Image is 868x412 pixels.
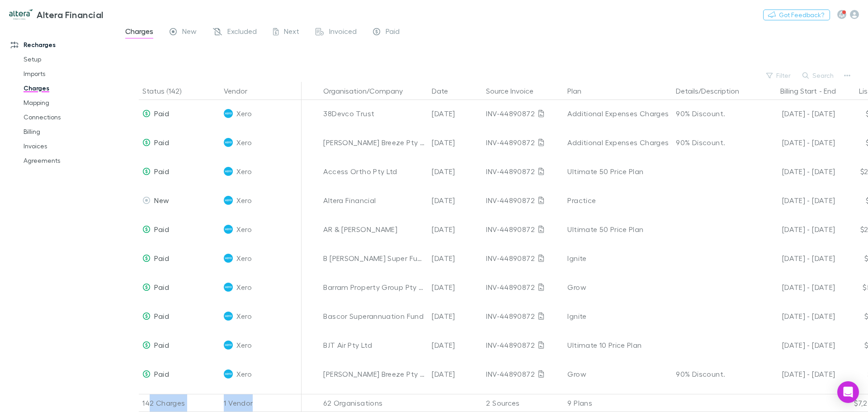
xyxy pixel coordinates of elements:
button: Date [432,82,459,100]
div: [DATE] - [DATE] [757,302,835,331]
div: AR & [PERSON_NAME] [323,215,425,244]
button: Got Feedback? [763,9,830,20]
a: Billing [14,124,122,139]
a: Setup [14,52,122,66]
button: Source Invoice [486,82,544,100]
div: Bascor Superannuation Fund [323,302,425,331]
div: INV-44890872 [486,244,560,273]
span: Xero [236,302,251,331]
div: [DATE] - [DATE] [757,128,835,157]
h3: Altera Financial [37,9,103,20]
a: Connections [14,110,122,124]
div: INV-44890872 [486,215,560,244]
div: 2 Sources [482,394,564,412]
span: Xero [236,273,251,302]
div: 1 Vendor [220,394,302,412]
span: Paid [154,341,169,349]
div: [DATE] [428,302,482,331]
div: Additional Expenses Charges [567,128,669,157]
img: Xero's Logo [224,369,233,379]
div: [DATE] - [DATE] [757,157,835,186]
img: Altera Financial's Logo [9,9,33,20]
div: [DATE] - [DATE] [757,244,835,273]
div: [DATE] [428,128,482,157]
img: Xero's Logo [224,254,233,263]
span: Paid [154,138,169,147]
span: New [154,196,169,204]
div: Practice [567,186,669,215]
div: [DATE] - [DATE] [757,186,835,215]
div: [DATE] [428,360,482,388]
div: 9 Plans [564,394,672,412]
div: Additional Expenses Charges [567,99,669,128]
button: Vendor [224,82,258,100]
img: Xero's Logo [224,138,233,147]
div: [DATE] - [DATE] [757,99,835,128]
div: [DATE] - [DATE] [757,360,835,388]
div: [DATE] [428,99,482,128]
a: Mapping [14,95,122,110]
a: Altera Financial [4,4,109,25]
a: Agreements [14,153,122,168]
div: [DATE] - [DATE] [757,215,835,244]
div: Barram Property Group Pty Ltd [323,273,425,302]
div: 142 Charges [139,394,220,412]
img: Xero's Logo [224,196,233,205]
div: INV-44890872 [486,157,560,186]
span: Invoiced [329,27,357,38]
div: INV-44890872 [486,128,560,157]
a: Invoices [14,139,122,153]
span: Xero [236,244,251,273]
div: Ultimate 50 Price Plan [567,215,669,244]
button: Filter [762,70,796,81]
span: Excluded [227,27,257,38]
div: - [757,82,845,100]
img: Xero's Logo [224,225,233,234]
button: Plan [567,82,592,100]
div: [DATE] - [DATE] [757,331,835,360]
span: Next [284,27,299,38]
img: Xero's Logo [224,312,233,321]
div: [DATE] [428,244,482,273]
img: Xero's Logo [224,283,233,292]
div: Ignite [567,244,669,273]
button: Billing Start [780,82,817,100]
a: Recharges [2,38,122,52]
div: Altera Financial [323,186,425,215]
div: 90% Discount. [676,360,750,388]
span: Xero [236,331,251,360]
span: Xero [236,128,251,157]
div: 38Devco Trust [323,99,425,128]
span: New [182,27,197,38]
div: B [PERSON_NAME] Super Fund [323,244,425,273]
div: [DATE] [428,157,482,186]
div: Access Ortho Pty Ltd [323,157,425,186]
div: INV-44890872 [486,360,560,388]
div: Ignite [567,302,669,331]
div: [DATE] [428,186,482,215]
div: Ultimate 10 Price Plan [567,331,669,360]
span: Xero [236,215,251,244]
button: Status (142) [142,82,192,100]
span: Xero [236,360,251,388]
button: Search [798,70,839,81]
div: INV-44890872 [486,186,560,215]
span: Paid [154,283,169,291]
span: Paid [154,109,169,118]
span: Paid [154,254,169,262]
div: Grow [567,360,669,388]
span: Paid [154,167,169,175]
div: Ultimate 50 Price Plan [567,157,669,186]
span: Xero [236,99,251,128]
div: [DATE] [428,331,482,360]
div: [PERSON_NAME] Breeze Pty Ltd [323,128,425,157]
div: INV-44890872 [486,99,560,128]
div: [DATE] [428,273,482,302]
div: BJT Air Pty Ltd [323,331,425,360]
button: Organisation/Company [323,82,414,100]
div: 90% Discount. [676,99,750,128]
div: INV-44890872 [486,331,560,360]
img: Xero's Logo [224,109,233,118]
img: Xero's Logo [224,167,233,176]
div: INV-44890872 [486,302,560,331]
